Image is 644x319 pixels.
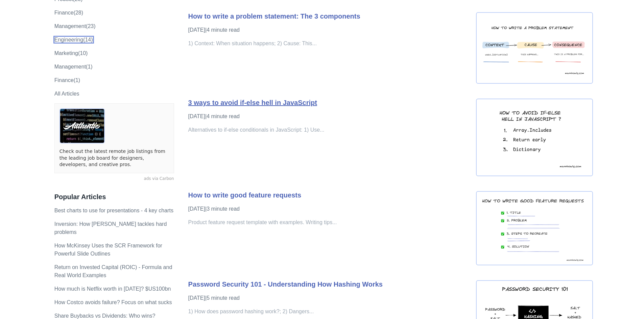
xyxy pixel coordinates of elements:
a: 3 ways to avoid if-else hell in JavaScript [188,99,317,106]
p: [DATE] | 4 minute read [188,26,469,34]
p: Alternatives to if-else conditionals in JavaScript: 1) Use... [188,126,469,134]
a: engineering(14) [54,37,93,43]
a: How Costco avoids failure? Focus on what sucks [54,299,172,305]
a: How much is Netflix worth in [DATE]? $US100bn [54,286,171,292]
a: All Articles [54,91,79,97]
p: [DATE] | 4 minute read [188,112,469,121]
img: if-else [476,99,593,176]
a: Finance(1) [54,77,80,83]
a: How to write good feature requests [188,191,301,199]
p: [DATE] | 5 minute read [188,294,469,302]
a: How McKinsey Uses the SCR Framework for Powerful Slide Outlines [54,243,162,257]
a: marketing(10) [54,50,88,56]
a: Management(1) [54,64,93,70]
a: Inversion: How [PERSON_NAME] tackles hard problems [54,221,167,235]
h3: Popular Articles [54,193,174,201]
a: management(23) [54,23,96,29]
p: [DATE] | 3 minute read [188,205,469,213]
p: Product feature request template with examples. Writing tips... [188,218,469,227]
img: how to write a problem statement [476,12,593,84]
img: ads via Carbon [59,108,105,143]
a: finance(28) [54,10,83,16]
p: 1) How does password hashing work?; 2) Dangers... [188,308,469,316]
a: ads via Carbon [54,176,174,182]
a: Return on Invested Capital (ROIC) - Formula and Real World Examples [54,264,172,278]
a: How to write a problem statement: The 3 components [188,12,360,20]
a: Password Security 101 - Understanding How Hashing Works [188,281,383,288]
p: 1) Context: When situation happens; 2) Cause: This... [188,39,469,48]
a: Best charts to use for presentations - 4 key charts [54,208,173,213]
a: Check out the latest remote job listings from the leading job board for designers, developers, an... [59,148,169,168]
a: Share Buybacks vs Dividends: Who wins? [54,313,156,319]
img: how-to-write-good-feature-requests [476,191,593,265]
